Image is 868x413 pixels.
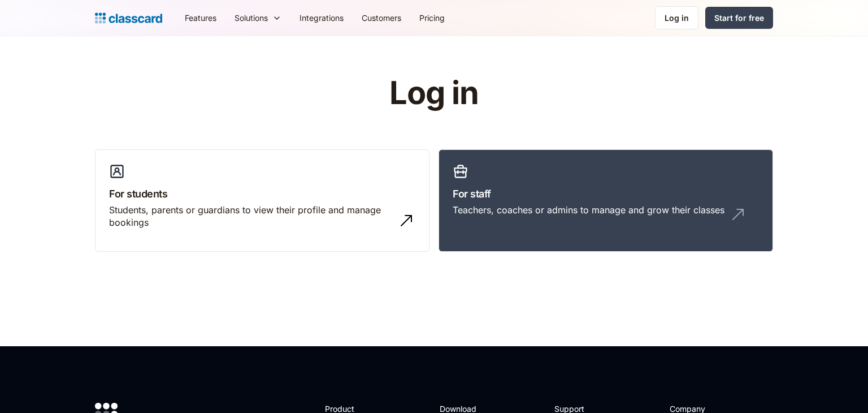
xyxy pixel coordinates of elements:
[95,149,429,252] a: For studentsStudents, parents or guardians to view their profile and manage bookings
[705,7,773,29] a: Start for free
[410,5,454,31] a: Pricing
[176,5,225,31] a: Features
[453,204,724,216] div: Teachers, coaches or admins to manage and grow their classes
[665,12,689,24] div: Log in
[225,5,290,31] div: Solutions
[655,6,698,29] a: Log in
[109,204,393,229] div: Students, parents or guardians to view their profile and manage bookings
[353,5,410,31] a: Customers
[109,186,415,201] h3: For students
[95,10,162,26] a: home
[290,5,353,31] a: Integrations
[453,186,759,201] h3: For staff
[714,12,764,24] div: Start for free
[439,149,773,252] a: For staffTeachers, coaches or admins to manage and grow their classes
[255,76,614,111] h1: Log in
[235,12,268,24] div: Solutions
